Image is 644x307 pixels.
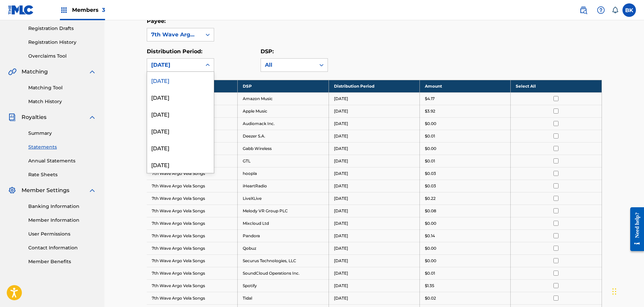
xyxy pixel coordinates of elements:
td: [DATE] [329,254,419,267]
p: $4.17 [425,96,435,102]
span: Member Settings [22,186,69,194]
a: Registration History [28,39,96,46]
a: Overclaims Tool [28,53,96,60]
td: [DATE] [329,229,419,242]
td: 7th Wave Argo Vela Songs [147,229,238,242]
p: $0.03 [425,171,436,177]
p: $0.00 [425,245,436,251]
td: [DATE] [329,279,419,292]
p: $0.22 [425,195,436,202]
td: [DATE] [329,267,419,279]
td: [DATE] [329,242,419,254]
td: Mixcloud Ltd [238,217,329,229]
div: [DATE] [147,105,214,122]
td: [DATE] [329,105,419,117]
th: Distribution Period [329,80,419,92]
p: $0.01 [425,158,435,164]
td: iHeartRadio [238,180,329,192]
span: Members [72,6,105,14]
img: expand [88,113,96,121]
td: [DATE] [329,205,419,217]
th: DSP [238,80,329,92]
td: Amazon Music [238,92,329,105]
a: Member Information [28,217,96,224]
div: Notifications [612,7,618,13]
td: Deezer S.A. [238,130,329,142]
a: Summary [28,130,96,137]
span: 3 [102,7,105,13]
img: Top Rightsholders [60,6,68,14]
td: [DATE] [329,167,419,180]
td: Spotify [238,279,329,292]
a: Member Benefits [28,258,96,265]
div: [DATE] [147,122,214,139]
a: Matching Tool [28,84,96,91]
div: [DATE] [147,89,214,105]
iframe: Chat Widget [610,275,644,307]
img: MLC Logo [8,5,34,15]
td: Audiomack Inc. [238,117,329,130]
div: Drag [612,281,616,302]
div: [DATE] [151,61,198,69]
td: 7th Wave Argo Vela Songs [147,254,238,267]
p: $0.01 [425,270,435,276]
td: Qobuz [238,242,329,254]
td: [DATE] [329,92,419,105]
img: search [579,6,587,14]
td: 7th Wave Argo Vela Songs [147,167,238,180]
p: $0.03 [425,183,436,189]
th: Amount [419,80,510,92]
a: Match History [28,98,96,105]
a: Registration Drafts [28,25,96,32]
label: Distribution Period: [147,48,202,55]
td: [DATE] [329,142,419,155]
td: Apple Music [238,105,329,117]
td: 7th Wave Argo Vela Songs [147,242,238,254]
td: 7th Wave Argo Vela Songs [147,180,238,192]
p: $0.00 [425,220,436,226]
div: [DATE] [147,139,214,156]
span: Matching [22,68,48,76]
div: Help [594,3,608,17]
p: $0.02 [425,295,436,301]
td: [DATE] [329,192,419,205]
p: $0.01 [425,133,435,139]
td: 7th Wave Argo Vela Songs [147,292,238,304]
p: $0.00 [425,146,436,152]
p: $3.92 [425,108,435,114]
td: [DATE] [329,117,419,130]
td: Gabb Wireless [238,142,329,155]
td: 7th Wave Argo Vela Songs [147,267,238,279]
td: [DATE] [329,155,419,167]
div: User Menu [622,3,636,17]
div: All [265,61,311,69]
td: hoopla [238,167,329,180]
img: help [597,6,605,14]
span: Royalties [22,113,46,121]
div: 7th Wave Argo Vela Songs [151,31,198,39]
a: User Permissions [28,231,96,238]
a: Statements [28,144,96,151]
div: [DATE] [147,72,214,89]
label: DSP: [261,48,274,55]
img: Member Settings [8,186,16,194]
p: $0.00 [425,121,436,127]
p: $0.14 [425,233,435,239]
td: [DATE] [329,292,419,304]
div: [DATE] [147,156,214,173]
td: Melody VR Group PLC [238,205,329,217]
td: 7th Wave Argo Vela Songs [147,205,238,217]
td: [DATE] [329,217,419,229]
th: Select All [511,80,602,92]
a: Annual Statements [28,157,96,164]
label: Payee: [147,18,166,24]
p: $0.00 [425,258,436,264]
a: Banking Information [28,203,96,210]
a: Contact Information [28,244,96,251]
iframe: Resource Center [625,202,644,256]
a: Rate Sheets [28,171,96,178]
a: Public Search [577,3,590,17]
td: GTL [238,155,329,167]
